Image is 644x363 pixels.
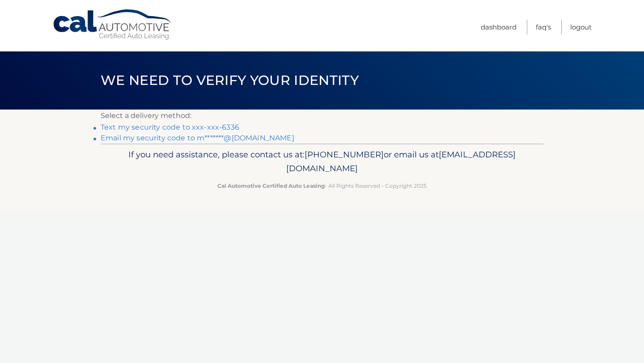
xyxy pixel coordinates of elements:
a: FAQ's [536,20,551,34]
p: - All Rights Reserved - Copyright 2025 [106,181,538,190]
a: Logout [570,20,592,34]
span: We need to verify your identity [101,72,359,89]
p: Select a delivery method: [101,110,543,122]
a: Dashboard [481,20,517,34]
span: [PHONE_NUMBER] [305,149,384,160]
a: Email my security code to m*******@[DOMAIN_NAME] [101,134,294,142]
p: If you need assistance, please contact us at: or email us at [106,148,538,176]
a: Text my security code to xxx-xxx-6336 [101,123,239,131]
strong: Cal Automotive Certified Auto Leasing [217,182,325,189]
a: Cal Automotive [52,9,173,41]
